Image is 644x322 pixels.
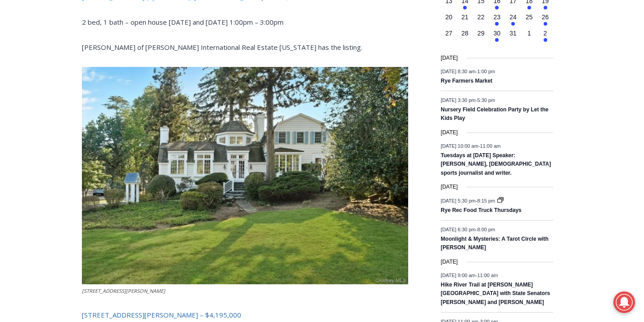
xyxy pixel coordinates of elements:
[441,97,495,103] time: -
[542,13,549,21] time: 26
[477,273,498,278] span: 11:00 am
[477,69,495,74] span: 1:00 pm
[441,152,551,177] a: Tuesdays at [DATE] Speaker: [PERSON_NAME], [DEMOGRAPHIC_DATA] sports journalist and writer.
[521,29,537,45] button: 1
[82,310,241,319] a: [STREET_ADDRESS][PERSON_NAME] – $4,195,000
[527,6,531,9] em: Has events
[441,69,495,74] time: -
[461,30,468,37] time: 28
[441,198,475,203] span: [DATE] 5:30 pm
[495,38,499,42] em: Has events
[445,13,452,21] time: 20
[511,22,515,26] em: Has events
[505,13,521,29] button: 24 Has events
[526,13,533,21] time: 25
[82,287,408,295] figcaption: [STREET_ADDRESS][PERSON_NAME]
[441,227,475,232] span: [DATE] 6:30 pm
[509,30,517,37] time: 31
[527,30,531,37] time: 1
[441,143,478,149] span: [DATE] 10:00 am
[537,29,554,45] button: 2 Has events
[477,227,495,232] span: 8:00 pm
[441,13,457,29] button: 20
[82,42,408,53] p: [PERSON_NAME] of [PERSON_NAME] International Real Estate [US_STATE] has the listing.
[457,13,473,29] button: 21
[477,97,495,103] span: 5:30 pm
[477,198,495,203] span: 8:15 pm
[509,13,517,21] time: 24
[537,13,554,29] button: 26 Has events
[544,22,547,26] em: Has events
[441,236,549,251] a: Moonlight & Mysteries: A Tarot Circle with [PERSON_NAME]
[441,198,496,203] time: -
[544,6,547,9] em: Has events
[461,13,468,21] time: 21
[82,67,408,285] img: 162 Kirby Lane, Rye
[495,6,499,9] em: Has events
[441,258,458,266] time: [DATE]
[544,38,547,42] em: Has events
[441,227,495,232] time: -
[463,6,467,9] em: Has events
[441,143,500,149] time: -
[495,22,499,26] em: Has events
[441,273,498,278] time: -
[441,97,475,103] span: [DATE] 3:30 pm
[441,78,492,85] a: Rye Farmers Market
[480,143,501,149] span: 11:00 am
[489,29,505,45] button: 30 Has events
[441,273,475,278] span: [DATE] 9:00 am
[505,29,521,45] button: 31
[441,207,521,214] a: Rye Rec Food Truck Thursdays
[477,30,485,37] time: 29
[473,29,489,45] button: 29
[473,13,489,29] button: 22
[494,30,501,37] time: 30
[489,13,505,29] button: 23 Has events
[457,29,473,45] button: 28
[477,13,485,21] time: 22
[441,54,458,62] time: [DATE]
[82,17,408,27] p: 2 bed, 1 bath – open house [DATE] and [DATE] 1:00pm – 3:00pm
[441,106,548,122] a: Nursery Field Celebration Party by Let the Kids Play
[445,30,452,37] time: 27
[441,183,458,191] time: [DATE]
[544,30,547,37] time: 2
[441,29,457,45] button: 27
[521,13,537,29] button: 25
[441,69,475,74] span: [DATE] 8:30 am
[494,13,501,21] time: 23
[441,282,550,306] a: Hike River Trail at [PERSON_NAME][GEOGRAPHIC_DATA] with State Senators [PERSON_NAME] and [PERSON_...
[441,128,458,137] time: [DATE]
